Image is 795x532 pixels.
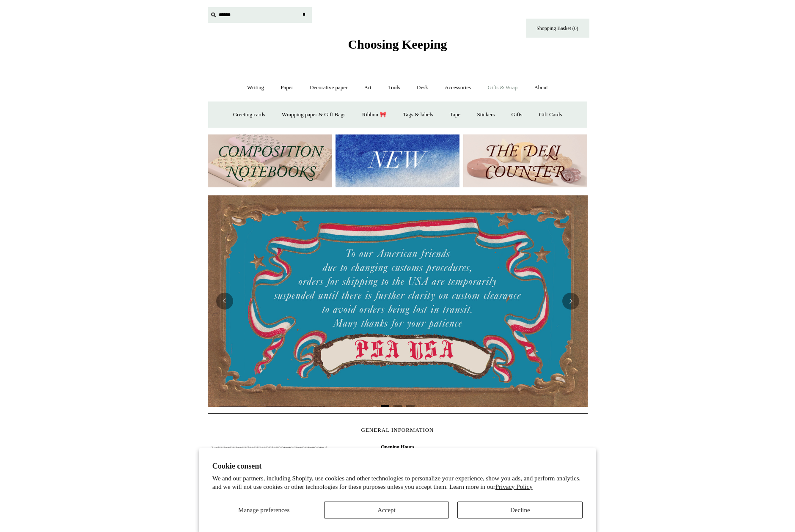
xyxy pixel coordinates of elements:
a: Paper [273,77,301,99]
a: Tools [380,77,408,99]
a: Privacy Policy [495,483,533,490]
button: Page 2 [393,405,402,407]
a: Shopping Basket (0) [526,19,589,38]
a: Wrapping paper & Gift Bags [274,104,353,126]
b: Opening Hours [381,444,414,450]
p: We and our partners, including Shopify, use cookies and other technologies to personalize your ex... [212,474,583,491]
a: About [526,77,556,99]
img: The Deli Counter [463,134,587,187]
img: 202302 Composition ledgers.jpg__PID:69722ee6-fa44-49dd-a067-31375e5d54ec [208,134,332,187]
img: pf-4db91bb9--1305-Newsletter-Button_1200x.jpg [208,442,330,494]
a: Ribbon 🎀 [355,104,394,126]
button: Previous [216,293,233,310]
h2: Cookie consent [212,462,583,471]
a: Tags & labels [396,104,441,126]
a: Stickers [469,104,502,126]
button: Page 1 [381,405,389,407]
a: Accessories [437,77,479,99]
img: New.jpg__PID:f73bdf93-380a-4a35-bcfe-7823039498e1 [336,134,459,187]
a: Tape [442,104,468,126]
img: USA PSA .jpg__PID:33428022-6587-48b7-8b57-d7eefc91f15a [208,195,588,407]
span: [DATE] - [DATE]: 10:30am - 5:30pm [DATE]: 10.30am - 6pm [DATE]: 11.30am - 5.30pm 020 7613 3842 [336,442,459,523]
button: Page 3 [406,405,415,407]
a: Gift Cards [531,104,570,126]
button: Manage preferences [212,502,316,518]
a: Decorative paper [302,77,355,99]
a: Greeting cards [226,104,273,126]
a: Art [357,77,379,99]
span: GENERAL INFORMATION [361,427,434,433]
span: Manage preferences [238,507,289,513]
span: Choosing Keeping [348,37,447,51]
a: Gifts & Wrap [480,77,525,99]
button: Accept [324,502,449,518]
a: Writing [239,77,272,99]
a: Desk [409,77,436,99]
button: Next [562,293,579,310]
a: Choosing Keeping [348,44,447,50]
a: Gifts [504,104,530,126]
button: Decline [457,502,583,518]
